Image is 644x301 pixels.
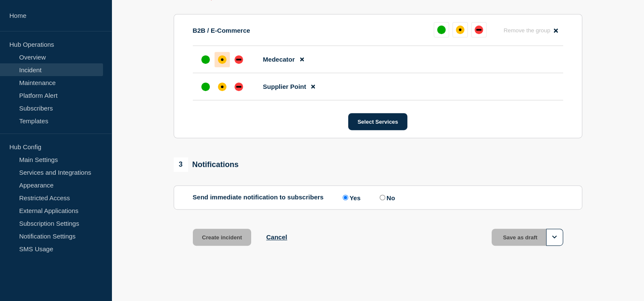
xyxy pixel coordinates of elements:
[546,229,563,246] button: Options
[475,26,483,34] div: down
[471,22,487,37] button: down
[263,83,306,90] span: Supplier Point
[341,193,361,202] label: Yes
[263,56,295,63] span: Medecator
[434,22,449,37] button: up
[348,113,407,130] button: Select Services
[201,55,210,64] div: up
[193,229,252,246] button: Create incident
[498,22,563,39] button: Remove the group
[452,22,468,37] button: affected
[193,193,563,202] div: Send immediate notification to subscribers
[235,55,243,64] div: down
[174,157,239,172] div: Notifications
[437,26,446,34] div: up
[193,193,324,202] p: Send immediate notification to subscribers
[235,82,243,91] div: down
[193,27,250,34] p: B2B / E-Commerce
[174,157,188,172] span: 3
[504,27,550,34] span: Remove the group
[492,229,563,246] button: Save as draft
[266,233,287,241] button: Cancel
[343,195,348,200] input: Yes
[218,55,226,64] div: affected
[201,82,210,91] div: up
[378,193,395,202] label: No
[456,26,464,34] div: affected
[380,195,385,200] input: No
[218,82,226,91] div: affected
